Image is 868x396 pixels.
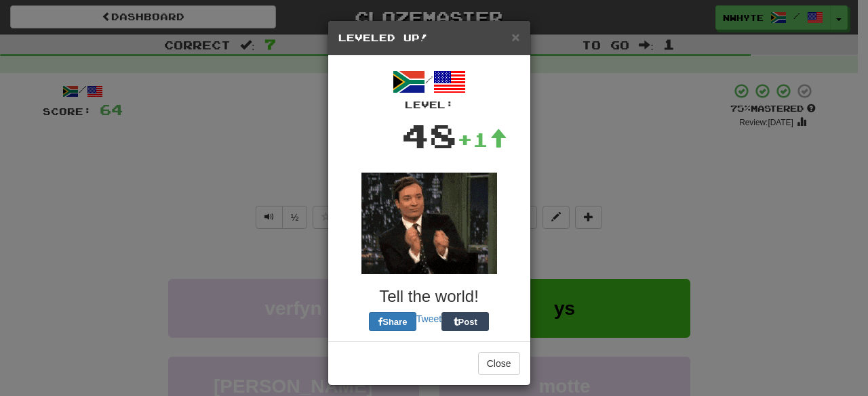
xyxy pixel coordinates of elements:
div: / [338,66,520,112]
h3: Tell the world! [338,288,520,305]
button: Close [478,352,520,375]
span: × [511,29,519,45]
a: Tweet [416,313,441,324]
button: Post [441,312,489,331]
img: fallon-a20d7af9049159056f982dd0e4b796b9edb7b1d2ba2b0a6725921925e8bac842.gif [361,173,497,274]
div: +1 [457,126,507,153]
button: Close [511,30,519,44]
div: 48 [401,112,457,159]
button: Share [369,312,416,331]
h5: Leveled Up! [338,31,520,45]
div: Level: [338,98,520,112]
